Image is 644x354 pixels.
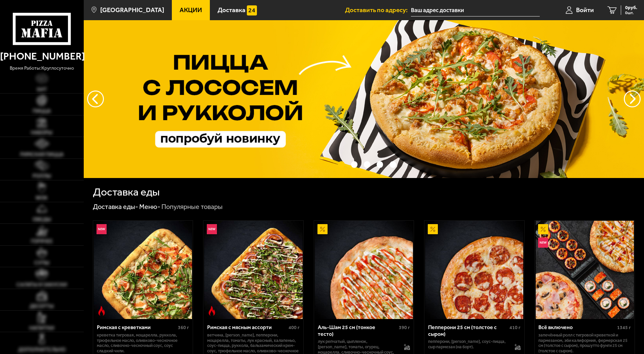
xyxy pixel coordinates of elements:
span: Напитки [29,325,54,331]
div: Римская с креветками [97,324,177,330]
img: 15daf4d41897b9f0e9f617042186c801.svg [247,5,257,15]
a: АкционныйНовинкаВсё включено [535,221,635,319]
p: Запечённый ролл с тигровой креветкой и пармезаном, Эби Калифорния, Фермерская 25 см (толстое с сы... [538,332,631,354]
a: Меню- [139,203,160,211]
img: Аль-Шам 25 см (тонкое тесто) [315,221,413,319]
img: Новинка [207,224,217,234]
span: Роллы [33,173,51,179]
img: Новинка [538,238,548,248]
input: Ваш адрес доставки [411,4,540,16]
button: точки переключения [338,161,344,168]
span: Акции [180,7,202,13]
button: точки переключения [364,161,370,168]
span: Войти [576,7,594,13]
a: АкционныйАль-Шам 25 см (тонкое тесто) [314,221,414,319]
button: точки переключения [351,161,357,168]
span: 390 г [399,325,410,330]
div: Всё включено [538,324,615,330]
a: НовинкаОстрое блюдоРимская с креветками [93,221,193,319]
span: 0 шт. [625,11,637,15]
span: Пицца [33,108,51,114]
span: Салаты и закуски [16,282,67,287]
p: пепперони, [PERSON_NAME], соус-пицца, сыр пармезан (на борт). [428,339,508,350]
span: Доставить по адресу: [345,7,411,13]
img: Всё включено [536,221,634,319]
img: Острое блюдо [97,306,107,316]
div: Пепперони 25 см (толстое с сыром) [428,324,508,337]
span: 410 г [509,325,521,330]
a: АкционныйПепперони 25 см (толстое с сыром) [424,221,524,319]
span: Горячее [31,239,53,244]
div: Римская с мясным ассорти [207,324,287,330]
span: Десерты [30,304,54,309]
img: Акционный [317,224,328,234]
img: Пепперони 25 см (толстое с сыром) [425,221,523,319]
img: Новинка [97,224,107,234]
span: 360 г [178,325,189,330]
span: Хит [37,87,47,92]
span: 1345 г [617,325,631,330]
img: Римская с мясным ассорти [204,221,302,319]
span: 400 г [289,325,300,330]
img: Острое блюдо [207,306,217,316]
span: Супы [34,260,49,265]
span: WOK [36,195,48,201]
a: Доставка еды- [93,203,138,211]
button: точки переключения [390,161,396,168]
button: точки переключения [377,161,383,168]
img: Римская с креветками [94,221,192,319]
button: предыдущий [624,91,641,107]
span: Наборы [31,130,52,135]
a: НовинкаОстрое блюдоРимская с мясным ассорти [203,221,303,319]
span: 0 руб. [625,5,637,10]
button: следующий [87,91,104,107]
div: Популярные товары [161,203,223,211]
span: Обеды [33,217,51,222]
img: Акционный [538,224,548,234]
span: Доставка [218,7,245,13]
img: Акционный [428,224,438,234]
p: креветка тигровая, моцарелла, руккола, трюфельное масло, оливково-чесночное масло, сливочно-чесно... [97,332,189,354]
span: Римская пицца [20,152,64,157]
h1: Доставка еды [93,187,160,198]
span: [GEOGRAPHIC_DATA] [100,7,164,13]
span: Дополнительно [18,347,66,352]
div: Аль-Шам 25 см (тонкое тесто) [318,324,397,337]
